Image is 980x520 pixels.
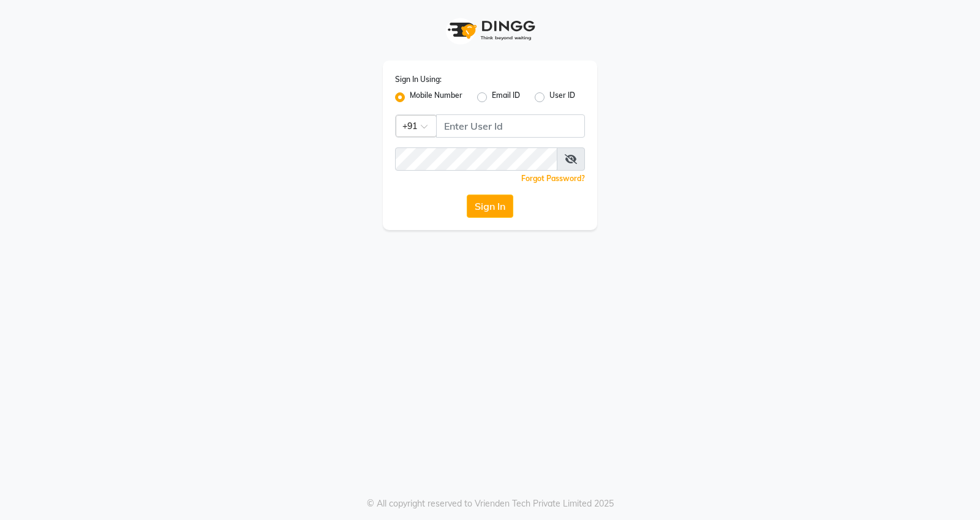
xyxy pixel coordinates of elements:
[441,12,539,48] img: logo1.svg
[395,74,442,85] label: Sign In Using:
[410,90,462,105] label: Mobile Number
[395,147,557,171] input: Username
[492,90,520,105] label: Email ID
[467,195,513,218] button: Sign In
[549,90,575,105] label: User ID
[521,174,585,183] a: Forgot Password?
[436,114,585,138] input: Username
